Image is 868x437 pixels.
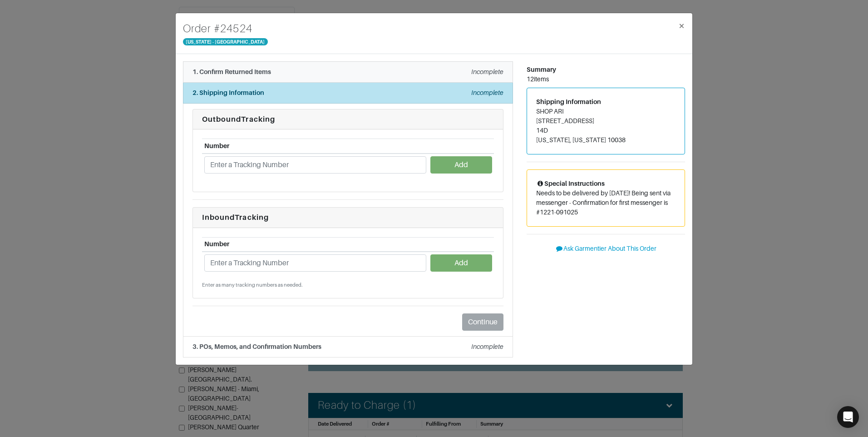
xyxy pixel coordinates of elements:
div: Open Intercom Messenger [837,406,859,428]
th: Number [202,237,428,252]
small: Enter as many tracking numbers as needed. [202,281,494,289]
strong: 1. Confirm Returned Items [192,68,271,75]
em: Incomplete [471,68,503,75]
button: Add [430,254,492,272]
span: Shipping Information [536,98,601,105]
span: Special Instructions [536,180,605,187]
button: Close [671,13,692,39]
span: [US_STATE] - [GEOGRAPHIC_DATA] [183,38,268,45]
div: Summary [527,65,685,74]
h6: Inbound Tracking [202,213,494,222]
strong: 2. Shipping Information [192,89,264,96]
span: × [678,20,685,32]
th: Number [202,139,428,154]
p: Needs to be delivered by [DATE]! Being sent via messenger - Confirmation for first messenger is #... [536,189,676,217]
em: Incomplete [471,89,503,96]
button: Ask Garmentier About This Order [527,242,685,256]
input: Enter a Tracking Number [204,254,426,272]
em: Incomplete [471,343,503,350]
address: SHOP ARI [STREET_ADDRESS] 14D [US_STATE], [US_STATE] 10038 [536,107,676,145]
h4: Order # 24524 [183,20,268,37]
button: Continue [462,313,503,331]
button: Add [430,156,492,174]
input: Enter a Tracking Number [204,156,426,174]
div: 12 items [527,74,685,84]
h6: Outbound Tracking [202,115,494,124]
strong: 3. POs, Memos, and Confirmation Numbers [192,343,321,350]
